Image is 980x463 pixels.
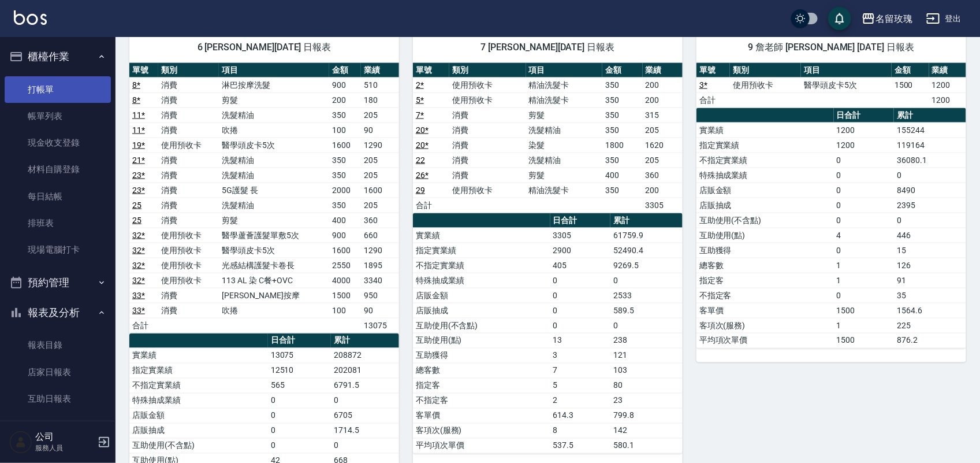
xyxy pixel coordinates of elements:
[696,303,834,318] td: 客單價
[129,378,268,393] td: 不指定實業績
[610,408,683,423] td: 799.8
[5,412,111,439] a: 互助點數明細
[413,378,550,393] td: 指定客
[219,213,329,228] td: 剪髮
[550,228,611,243] td: 3305
[158,138,219,153] td: 使用預收卡
[219,168,329,183] td: 洗髮精油
[526,168,603,183] td: 剪髮
[602,183,642,198] td: 350
[5,298,111,328] button: 報表及分析
[132,216,141,225] a: 25
[329,198,361,213] td: 350
[129,393,268,408] td: 特殊抽成業績
[268,378,331,393] td: 565
[834,138,895,153] td: 1200
[413,348,550,363] td: 互助獲得
[413,288,550,303] td: 店販金額
[894,138,966,153] td: 119164
[449,77,526,92] td: 使用預收卡
[219,258,329,273] td: 光感結構護髮卡卷長
[158,288,219,303] td: 消費
[550,243,611,258] td: 2900
[730,63,801,78] th: 類別
[550,273,611,288] td: 0
[5,76,111,103] a: 打帳單
[550,408,611,423] td: 614.3
[643,92,683,108] td: 200
[413,408,550,423] td: 客單價
[143,42,385,53] span: 6 [PERSON_NAME][DATE] 日報表
[413,228,550,243] td: 實業績
[894,183,966,198] td: 8490
[5,236,111,263] a: 現場電腦打卡
[219,288,329,303] td: [PERSON_NAME]按摩
[696,288,834,303] td: 不指定客
[550,303,611,318] td: 0
[5,210,111,236] a: 排班表
[894,333,966,348] td: 876.2
[413,63,683,213] table: a dense table
[834,198,895,213] td: 0
[929,63,966,78] th: 業績
[610,333,683,348] td: 238
[828,7,851,30] button: save
[219,77,329,92] td: 淋巴按摩洗髮
[158,183,219,198] td: 消費
[329,77,361,92] td: 900
[602,77,642,92] td: 350
[550,423,611,438] td: 8
[610,273,683,288] td: 0
[361,92,399,108] td: 180
[158,123,219,138] td: 消費
[268,438,331,453] td: 0
[158,63,219,78] th: 類別
[892,63,929,78] th: 金額
[610,258,683,273] td: 9269.5
[129,318,158,333] td: 合計
[329,92,361,108] td: 200
[331,393,399,408] td: 0
[550,333,611,348] td: 13
[894,108,966,123] th: 累計
[929,92,966,108] td: 1200
[801,63,892,78] th: 項目
[834,243,895,258] td: 0
[331,408,399,423] td: 6705
[610,363,683,378] td: 103
[449,168,526,183] td: 消費
[643,168,683,183] td: 360
[329,183,361,198] td: 2000
[329,303,361,318] td: 100
[329,213,361,228] td: 400
[550,213,611,228] th: 日合計
[413,363,550,378] td: 總客數
[526,108,603,123] td: 剪髮
[219,92,329,108] td: 剪髮
[129,363,268,378] td: 指定實業績
[413,213,683,454] table: a dense table
[894,213,966,228] td: 0
[602,108,642,123] td: 350
[696,243,834,258] td: 互助獲得
[602,168,642,183] td: 400
[329,258,361,273] td: 2550
[329,168,361,183] td: 350
[696,92,730,108] td: 合計
[5,183,111,210] a: 每日結帳
[219,108,329,123] td: 洗髮精油
[413,243,550,258] td: 指定實業績
[643,77,683,92] td: 200
[416,155,425,165] a: 22
[526,63,603,78] th: 項目
[361,213,399,228] td: 360
[610,423,683,438] td: 142
[329,288,361,303] td: 1500
[5,268,111,298] button: 預約管理
[361,258,399,273] td: 1895
[696,228,834,243] td: 互助使用(點)
[696,63,966,108] table: a dense table
[449,153,526,168] td: 消費
[894,198,966,213] td: 2395
[413,438,550,453] td: 平均項次單價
